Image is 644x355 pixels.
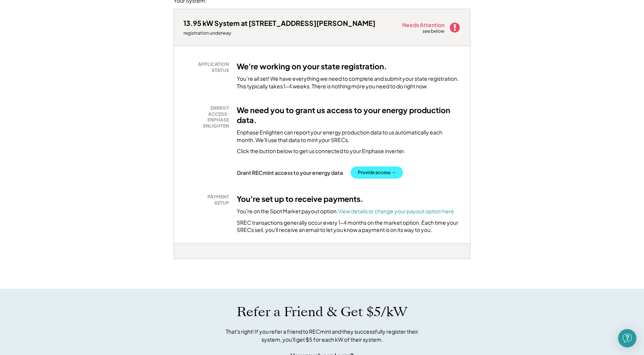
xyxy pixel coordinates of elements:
[237,105,461,125] h3: We need you to grant us access to your energy production data.
[217,328,427,344] div: That's right! If you refer a friend to RECmint and they successfully register their system, you'l...
[237,304,407,320] h1: Refer a Friend & Get $5/kW
[237,61,387,71] h3: We're working on your state registration.
[187,194,229,206] div: PAYMENT SETUP
[237,129,461,144] div: Enphase Enlighten can report your energy production data to us automatically each month. We'll us...
[237,194,363,204] h3: You're set up to receive payments.
[237,147,405,155] div: Click the button below to get us connected to your Enphase inverter.
[183,19,375,27] div: 13.95 kW System at [STREET_ADDRESS][PERSON_NAME]
[402,22,445,27] div: Needs Attention
[237,169,343,176] div: Grant RECmint access to your energy data
[338,208,456,214] a: View details or change your payout option here.
[422,28,445,35] div: see below
[174,259,197,262] div: hjuzkixl - VA Distributed
[237,75,461,90] div: You’re all set! We have everything we need to complete and submit your state registration. This t...
[187,105,229,129] div: ENERGY ACCESS: ENPHASE ENLIGHTEN
[237,208,456,215] div: You're on the Spot Market payout option.
[187,61,229,73] div: APPLICATION STATUS
[237,219,461,234] div: SREC transactions generally occur every 1-4 months on the market option. Each time your SRECs sel...
[351,166,403,179] button: Provide access →
[183,30,375,36] div: registration underway
[618,329,636,347] div: Open Intercom Messenger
